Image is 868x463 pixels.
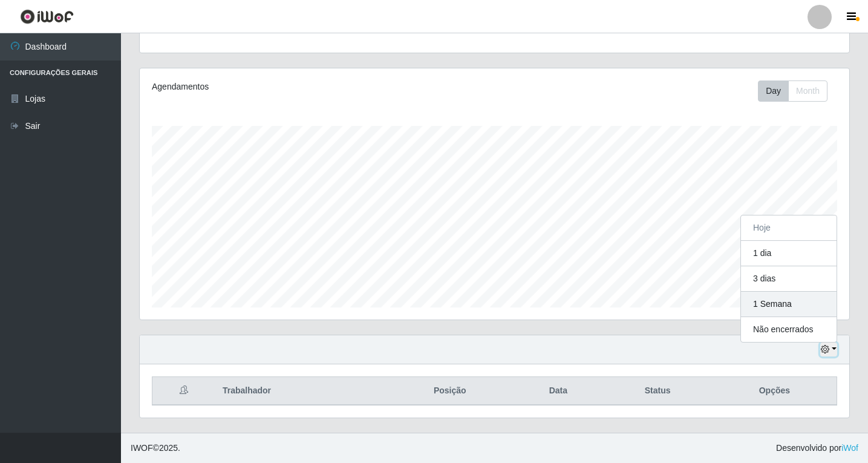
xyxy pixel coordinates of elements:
th: Data [514,377,602,406]
span: Desenvolvido por [776,442,858,455]
a: iWof [841,443,858,453]
div: Agendamentos [152,80,427,93]
th: Opções [713,377,837,406]
div: First group [758,80,827,102]
th: Status [603,377,713,406]
th: Trabalhador [215,377,386,406]
button: Hoje [741,215,837,241]
button: 1 Semana [741,292,837,317]
div: Toolbar with button groups [758,80,837,102]
th: Posição [386,377,514,406]
button: 3 dias [741,266,837,292]
img: CoreUI Logo [20,9,74,24]
button: Não encerrados [741,317,837,342]
span: IWOF [131,443,153,453]
button: 1 dia [741,241,837,266]
span: © 2025 . [131,442,180,455]
button: Month [788,80,827,102]
button: Day [758,80,789,102]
